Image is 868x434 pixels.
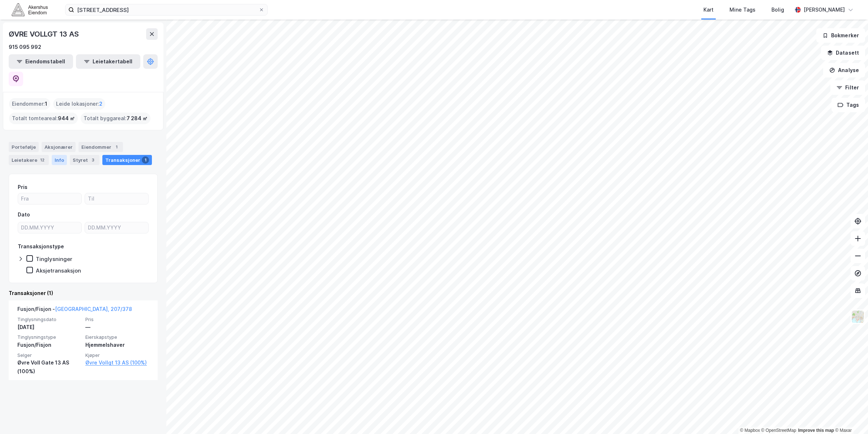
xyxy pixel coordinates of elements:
[85,316,149,323] span: Pris
[85,323,149,332] div: —
[703,5,714,14] div: Kart
[18,222,81,233] input: DD.MM.YYYY
[9,155,49,165] div: Leietakere
[85,193,148,204] input: Til
[127,114,148,123] span: 7 284 ㎡
[74,4,259,15] input: Søk på adresse, matrikkel, gårdeiere, leietakere eller personer
[45,100,47,108] span: 1
[804,5,845,14] div: [PERSON_NAME]
[17,316,81,323] span: Tinglysningsdato
[771,5,784,14] div: Bolig
[142,156,149,164] div: 1
[17,341,81,349] div: Fusjon/Fisjon
[9,289,158,298] div: Transaksjoner (1)
[9,142,39,152] div: Portefølje
[36,256,72,262] div: Tinglysninger
[85,341,149,349] div: Hjemmelshaver
[831,98,865,112] button: Tags
[821,46,865,60] button: Datasett
[85,222,148,233] input: DD.MM.YYYY
[76,54,140,69] button: Leietakertabell
[9,113,78,124] div: Totalt tomteareal :
[81,113,150,124] div: Totalt byggareal :
[17,323,81,332] div: [DATE]
[17,305,132,316] div: Fusjon/Fisjon -
[729,5,756,14] div: Mine Tags
[18,242,64,251] div: Transaksjonstype
[798,428,834,433] a: Improve this map
[53,98,105,110] div: Leide lokasjoner :
[113,143,120,151] div: 1
[102,155,152,165] div: Transaksjoner
[85,334,149,340] span: Eierskapstype
[761,428,796,433] a: OpenStreetMap
[58,114,75,123] span: 944 ㎡
[36,267,81,274] div: Aksjetransaksjon
[851,310,865,324] img: Z
[12,3,48,16] img: akershus-eiendom-logo.9091f326c980b4bce74ccdd9f866810c.svg
[830,80,865,95] button: Filter
[18,193,81,204] input: Fra
[17,358,81,376] div: Øvre Voll Gate 13 AS (100%)
[39,156,46,164] div: 12
[823,63,865,77] button: Analyse
[832,399,868,434] div: Kontrollprogram for chat
[55,306,132,312] a: [GEOGRAPHIC_DATA], 207/378
[18,183,27,191] div: Pris
[18,210,30,219] div: Dato
[99,100,102,108] span: 2
[9,28,80,40] div: ØVRE VOLLGT 13 AS
[52,155,67,165] div: Info
[9,43,41,51] div: 915 095 992
[70,155,99,165] div: Styret
[17,334,81,340] span: Tinglysningstype
[832,399,868,434] iframe: Chat Widget
[740,428,760,433] a: Mapbox
[9,98,50,110] div: Eiendommer :
[9,54,73,69] button: Eiendomstabell
[17,352,81,358] span: Selger
[89,156,97,164] div: 3
[85,358,149,367] a: Øvre Vollgt 13 AS (100%)
[78,142,123,152] div: Eiendommer
[42,142,76,152] div: Aksjonærer
[85,352,149,358] span: Kjøper
[816,28,865,43] button: Bokmerker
